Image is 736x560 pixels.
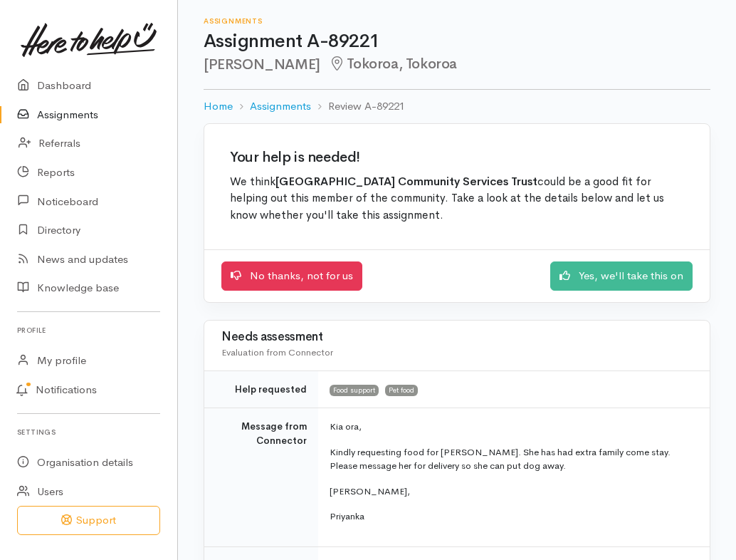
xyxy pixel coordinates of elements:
[550,261,693,291] a: Yes, we'll take this on
[221,346,333,358] span: Evaluation from Connector
[275,175,537,189] b: [GEOGRAPHIC_DATA] Community Services Trust
[221,261,362,291] a: No thanks, not for us
[230,174,684,224] p: We think could be a good fit for helping out this member of the community. Take a look at the det...
[230,150,684,165] h2: Your help is needed!
[311,98,405,115] li: Review A-89221
[204,98,233,115] a: Home
[204,408,318,547] td: Message from Connector
[330,509,693,524] p: Priyanka
[330,445,693,473] p: Kindly requesting food for [PERSON_NAME]. She has had extra family come stay. Please message her ...
[330,420,693,434] p: Kia ora,
[329,55,457,73] span: Tokoroa, Tokoroa
[17,321,160,340] h6: Profile
[17,422,160,442] h6: Settings
[204,56,710,73] h2: [PERSON_NAME]
[17,506,160,535] button: Support
[204,17,710,25] h6: Assignments
[250,98,311,115] a: Assignments
[330,385,379,396] span: Food support
[385,385,418,396] span: Pet food
[330,484,693,499] p: [PERSON_NAME],
[221,331,693,344] h3: Needs assessment
[204,370,318,408] td: Help requested
[204,31,710,52] h1: Assignment A-89221
[204,90,710,123] nav: breadcrumb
